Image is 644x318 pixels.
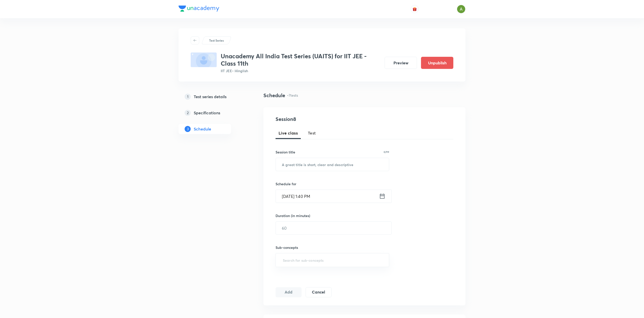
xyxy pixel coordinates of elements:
[276,115,368,123] h4: Session 8
[209,38,224,43] p: Test Series
[221,52,381,67] h3: Unacademy All India Test Series (UAITS) for IIT JEE -Class 11th
[386,259,387,260] button: Open
[385,57,417,69] button: Preview
[279,130,298,136] span: Live class
[194,110,220,116] h5: Specifications
[263,92,285,99] h4: Schedule
[276,287,302,297] button: Add
[276,158,389,171] input: A great title is short, clear and descriptive
[421,57,453,69] button: Unpublish
[221,68,381,73] p: IIT JEE • Hinglish
[185,94,191,100] p: 1
[191,52,217,67] img: fallback-thumbnail.png
[185,110,191,116] p: 2
[412,7,417,11] img: avatar
[179,108,247,118] a: 2Specifications
[457,5,465,13] img: Ajay A
[179,6,219,12] img: Company Logo
[194,94,227,100] h5: Test series details
[306,287,332,297] button: Cancel
[276,149,295,155] h6: Session title
[179,6,219,13] a: Company Logo
[194,126,211,132] h5: Schedule
[179,92,247,102] a: 1Test series details
[276,213,310,218] h6: Duration (in minutes)
[384,151,389,153] p: 0/99
[287,93,298,98] p: • 7 tests
[276,181,389,187] h6: Schedule for
[308,130,316,136] span: Test
[185,126,191,132] p: 3
[282,255,383,265] input: Search for sub-concepts
[411,5,419,13] button: avatar
[276,222,391,234] input: 60
[276,245,389,250] h6: Sub-concepts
